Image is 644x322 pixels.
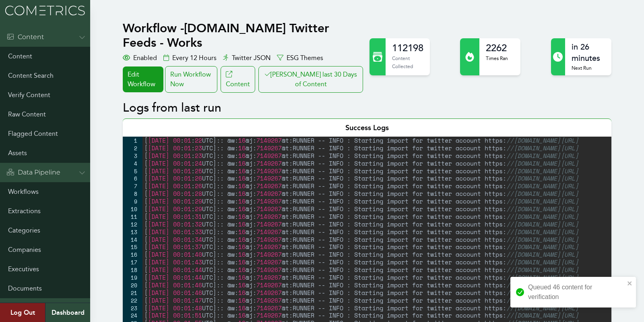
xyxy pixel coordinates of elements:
[123,182,142,190] div: 7
[123,21,365,50] h1: Workflow - [DOMAIN_NAME] Twitter Feeds - Works
[123,66,163,92] a: Edit Workflow
[6,32,44,42] div: Content
[123,274,142,281] div: 19
[163,53,217,63] div: Every 12 Hours
[123,213,142,220] div: 11
[486,42,508,54] h2: 2262
[528,283,625,302] div: Queued 46 content for verification
[123,144,142,152] div: 2
[392,42,423,54] h2: 112198
[123,281,142,289] div: 20
[221,66,255,93] a: Content
[123,197,142,205] div: 9
[123,236,142,243] div: 14
[123,175,142,182] div: 6
[165,66,217,93] div: Run Workflow Now
[123,205,142,213] div: 10
[123,228,142,236] div: 13
[123,312,142,319] div: 24
[123,297,142,304] div: 22
[123,101,611,115] h2: Logs from last run
[277,53,323,63] div: ESG Themes
[572,64,605,72] p: Next Run
[258,66,363,93] button: [PERSON_NAME] last 30 Days of Content
[123,118,611,137] div: Success Logs
[486,54,508,62] p: Times Ran
[123,160,142,167] div: 4
[123,152,142,160] div: 3
[123,220,142,228] div: 12
[123,243,142,251] div: 15
[123,137,142,144] div: 1
[392,54,423,70] p: Content Collected
[223,53,270,63] div: Twitter JSON
[572,42,605,64] h2: in 26 minutes
[123,304,142,312] div: 23
[123,190,142,197] div: 8
[123,53,157,63] div: Enabled
[6,168,60,177] div: Data Pipeline
[123,289,142,297] div: 21
[123,266,142,274] div: 18
[123,251,142,258] div: 16
[627,280,633,287] button: close
[45,303,90,322] a: Dashboard
[123,258,142,266] div: 17
[123,167,142,175] div: 5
